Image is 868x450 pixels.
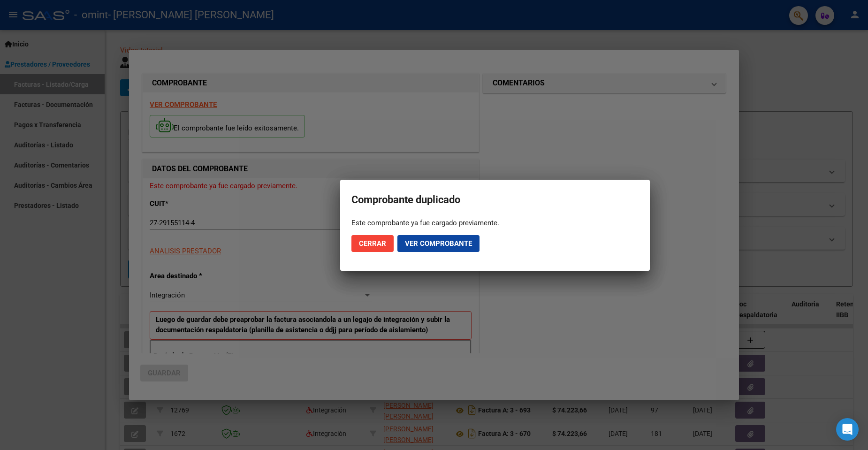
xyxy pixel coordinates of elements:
span: Cerrar [359,239,386,248]
div: Open Intercom Messenger [836,418,859,441]
h2: Comprobante duplicado [351,191,639,209]
button: Cerrar [351,235,394,252]
div: Este comprobante ya fue cargado previamente. [351,218,639,228]
span: Ver comprobante [405,239,472,248]
button: Ver comprobante [397,235,480,252]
